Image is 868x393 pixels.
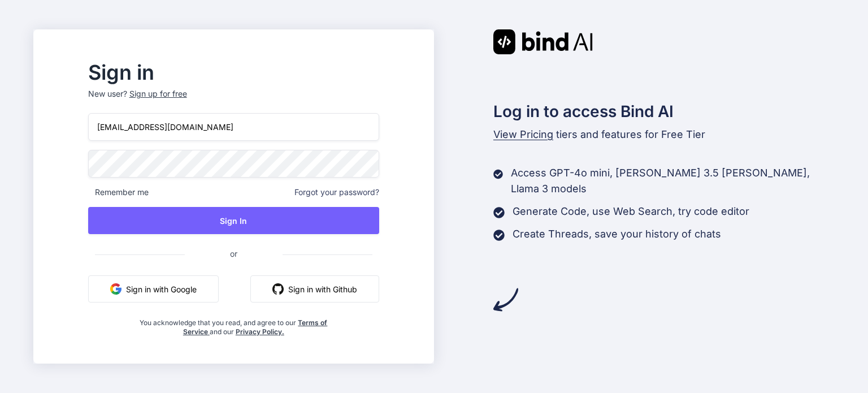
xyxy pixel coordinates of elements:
[183,318,328,336] a: Terms of Service
[513,204,749,219] p: Generate Code, use Web Search, try code editor
[493,127,835,142] p: tiers and features for Free Tier
[294,187,379,198] span: Forgot your password?
[88,187,149,198] span: Remember me
[236,327,284,336] a: Privacy Policy.
[88,113,379,141] input: Login or Email
[129,88,187,100] div: Sign up for free
[493,29,593,54] img: Bind AI logo
[88,207,379,234] button: Sign In
[110,283,121,295] img: google
[513,226,721,242] p: Create Threads, save your history of chats
[137,312,331,336] div: You acknowledge that you read, and agree to our and our
[272,283,284,295] img: github
[88,88,379,113] p: New user?
[511,165,835,197] p: Access GPT-4o mini, [PERSON_NAME] 3.5 [PERSON_NAME], Llama 3 models
[493,100,835,123] h2: Log in to access Bind AI
[493,287,518,312] img: arrow
[250,275,379,303] button: Sign in with Github
[493,128,553,140] span: View Pricing
[88,63,379,81] h2: Sign in
[88,275,219,303] button: Sign in with Google
[185,240,283,267] span: or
